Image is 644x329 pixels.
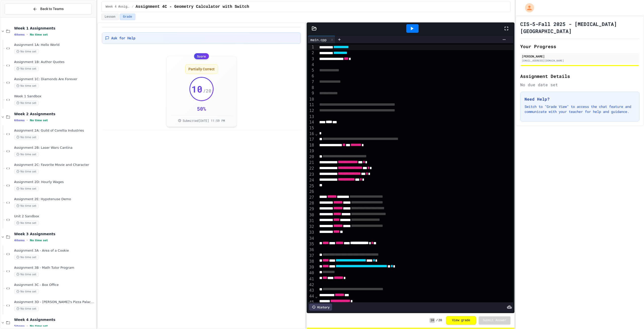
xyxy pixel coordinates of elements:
div: 42 [308,282,315,288]
span: / [436,318,438,322]
div: 21 [308,160,315,166]
span: 10 [429,318,435,323]
span: / 20 [203,87,211,94]
span: • [27,238,28,242]
span: Week 2 Assignments [14,112,95,116]
span: Assignment 2B: Laser Wars Cantina [14,146,95,150]
span: Assignment 1C: Diamonds Are Forever [14,77,95,81]
span: Week 1 Assignments [14,26,95,31]
div: 13 [308,114,315,119]
div: 34 [308,236,315,241]
span: Fold line [315,294,318,299]
div: 37 [308,253,315,259]
span: No time set [14,169,39,174]
div: 39 [308,264,315,270]
span: No time set [14,203,39,208]
span: No time set [14,272,39,277]
h2: Your Progress [520,43,639,50]
span: Assignment 4C - Geometry Calculator with Switch [136,4,249,10]
span: 4 items [14,239,25,242]
span: Assignment 3D - [PERSON_NAME]'s Pizza Palace and Simulated Dice [14,300,95,304]
button: Submit Answer [479,316,510,324]
span: Assignment 1B: Author Quotes [14,60,95,64]
span: No time set [14,289,39,294]
span: No time set [14,49,39,54]
div: 15 [308,125,315,131]
div: 43 [308,288,315,293]
div: 9 [308,91,315,96]
button: Lesson [101,14,119,20]
span: Week 4 Assignments [106,5,130,9]
div: 3 [308,56,315,62]
div: 36 [308,247,315,253]
span: Unit 2 Sandbox [14,214,95,219]
div: 19 [308,148,315,154]
div: 30 [308,212,315,218]
div: 7 [308,79,315,85]
div: History [309,304,332,311]
span: Week 4 Assignments [14,317,95,322]
div: 40 [308,270,315,276]
div: 45 [308,300,315,305]
div: 41 [308,276,315,282]
button: View grade [446,316,476,325]
span: Submit Answer [483,318,506,322]
div: 23 [308,172,315,177]
div: 35 [308,241,315,247]
div: 1 [308,44,315,50]
span: 4 items [14,33,25,36]
div: main.cpp [308,37,329,42]
div: 11 [308,102,315,108]
div: 18 [308,142,315,148]
div: 17 [308,137,315,142]
span: No time set [14,306,39,311]
div: No due date set [520,82,639,88]
div: 4 [308,62,315,68]
div: 38 [308,259,315,264]
div: 6 [308,73,315,79]
div: [PERSON_NAME] [522,54,638,58]
div: 33 [308,230,315,235]
div: 2 [308,50,315,56]
div: 32 [308,224,315,230]
div: 44 [308,293,315,299]
div: 20 [308,154,315,160]
div: My Account [520,2,535,14]
div: 25 [308,183,315,189]
div: 10 [308,97,315,102]
span: 20 [438,318,442,322]
span: Week 1 Sandbox [14,94,95,99]
div: 29 [308,206,315,212]
h1: CIS-5-Fall 2025 - [MEDICAL_DATA][GEOGRAPHIC_DATA] [520,20,639,35]
span: No time set [14,101,39,105]
span: No time set [30,119,48,122]
span: Assignment 2A: Guild of Corellia Industries [14,129,95,133]
div: 28 [308,200,315,206]
iframe: chat widget [602,287,639,308]
span: No time set [30,239,48,242]
span: No time set [14,83,39,88]
span: 10 [191,84,203,94]
div: main.cpp [308,36,335,43]
button: Back to Teams [5,4,92,14]
iframe: chat widget [623,309,639,324]
span: No time set [30,324,48,328]
span: Assignment 2D: Hourly Wages [14,180,95,184]
span: 5 items [14,324,25,328]
button: Grade [120,14,135,20]
span: No time set [14,255,39,260]
span: Assignment 2E: Hypotenuse Demo [14,197,95,201]
div: 5 [308,68,315,73]
h2: Assignment Details [520,73,639,80]
span: Assignment 1A: Hello World [14,43,95,47]
div: 16 [308,131,315,137]
span: Assignment 3A - Area of a Cookie [14,249,95,253]
h3: Need Help? [525,96,635,102]
div: 50 % [197,105,206,112]
span: No time set [14,221,39,225]
span: Ask for Help [111,36,135,41]
span: Partially Correct [188,67,215,72]
span: No time set [14,152,39,157]
div: 14 [308,119,315,125]
span: Assignment 2C: Favorite Movie and Character [14,163,95,167]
